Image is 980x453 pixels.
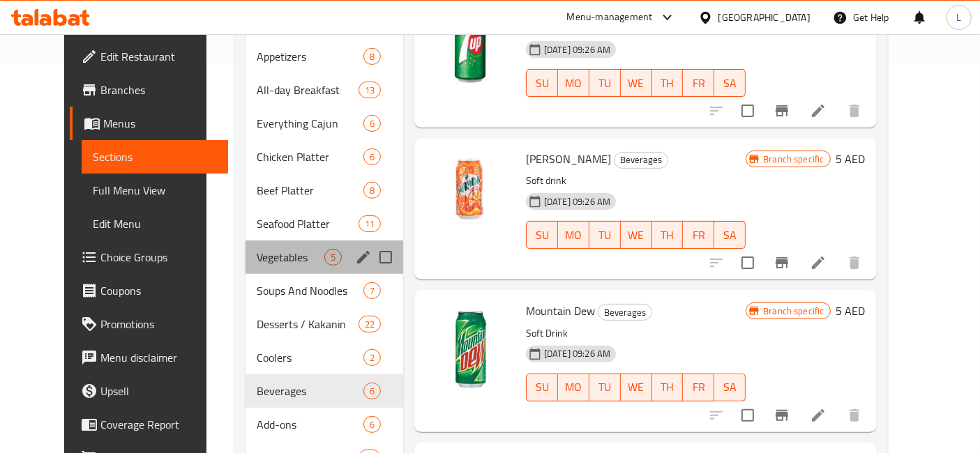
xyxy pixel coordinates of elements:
[363,115,381,132] div: items
[100,282,217,299] span: Coupons
[589,221,621,249] button: TU
[538,195,616,208] span: [DATE] 09:26 AM
[765,246,799,279] button: Branch-specific-item
[838,246,871,279] button: delete
[70,40,228,73] a: Edit Restaurant
[70,240,228,274] a: Choice Groups
[364,418,380,431] span: 6
[246,207,403,240] div: Seafood Platter11
[246,341,403,374] div: Coolers2
[688,73,709,93] span: FR
[93,148,217,165] span: Sections
[810,407,827,424] a: Edit menu item
[688,225,709,245] span: FR
[838,94,871,128] button: delete
[567,9,653,26] div: Menu-management
[257,249,324,266] span: Vegetables
[82,140,228,174] a: Sections
[652,374,684,401] button: TH
[714,374,746,401] button: SA
[658,73,678,93] span: TH
[257,383,363,399] span: Beverages
[353,247,374,268] button: edit
[757,305,829,318] span: Branch specific
[364,284,380,298] span: 7
[564,73,584,93] span: MO
[425,149,515,238] img: Mirinda
[82,207,228,240] a: Edit Menu
[359,318,380,331] span: 22
[100,349,217,366] span: Menu disclaimer
[257,48,363,65] div: Appetizers
[621,69,652,97] button: WE
[526,374,558,401] button: SU
[810,102,827,119] a: Edit menu item
[257,349,363,366] span: Coolers
[246,374,403,408] div: Beverages6
[757,153,829,166] span: Branch specific
[526,221,558,249] button: SU
[246,174,403,207] div: Beef Platter8
[652,221,684,249] button: TH
[257,148,363,165] span: Chicken Platter
[683,69,714,97] button: FR
[246,140,403,174] div: Chicken Platter6
[626,73,647,93] span: WE
[257,316,359,332] span: Desserts / Kakanin
[70,374,228,408] a: Upsell
[836,149,866,169] h6: 5 AED
[589,69,621,97] button: TU
[364,151,380,164] span: 6
[558,69,589,97] button: MO
[246,307,403,341] div: Desserts / Kakanin22
[683,221,714,249] button: FR
[558,221,589,249] button: MO
[70,73,228,107] a: Branches
[363,383,381,399] div: items
[626,225,647,245] span: WE
[246,73,403,107] div: All-day Breakfast13
[359,217,380,231] span: 11
[359,84,380,97] span: 13
[324,249,342,266] div: items
[246,274,403,307] div: Soups And Noodles7
[532,377,552,397] span: SU
[733,96,762,125] span: Select to update
[526,300,595,321] span: Mountain Dew
[359,316,381,332] div: items
[103,115,217,132] span: Menus
[765,399,799,432] button: Branch-specific-item
[257,82,359,98] span: All-day Breakfast
[257,182,363,199] span: Beef Platter
[257,282,363,299] span: Soups And Noodles
[70,274,228,307] a: Coupons
[614,152,668,169] div: Beverages
[720,225,740,245] span: SA
[652,69,684,97] button: TH
[246,40,403,73] div: Appetizers8
[100,48,217,65] span: Edit Restaurant
[532,73,552,93] span: SU
[364,385,380,398] span: 6
[595,225,615,245] span: TU
[532,225,552,245] span: SU
[82,174,228,207] a: Full Menu View
[100,383,217,399] span: Upsell
[526,325,746,342] p: Soft Drink
[246,240,403,274] div: Vegetables5edit
[257,115,363,132] div: Everything Cajun
[100,316,217,332] span: Promotions
[595,73,615,93] span: TU
[688,377,709,397] span: FR
[558,374,589,401] button: MO
[257,215,359,232] span: Seafood Platter
[589,374,621,401] button: TU
[621,374,652,401] button: WE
